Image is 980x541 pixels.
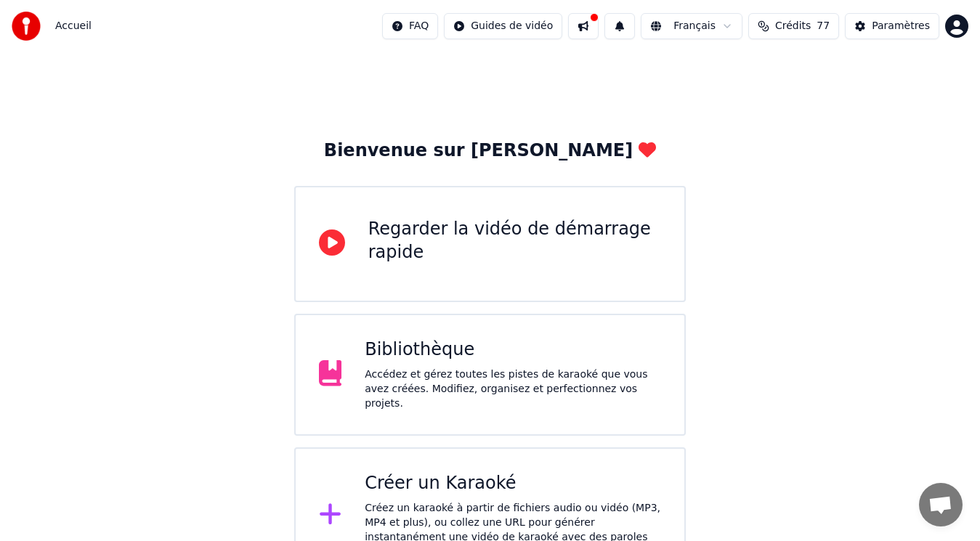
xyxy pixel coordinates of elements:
[324,139,656,163] div: Bienvenue sur [PERSON_NAME]
[919,483,963,526] div: Ouvrir le chat
[368,218,662,264] div: Regarder la vidéo de démarrage rapide
[365,472,661,495] div: Créer un Karaoké
[817,19,830,33] span: 77
[872,19,930,33] div: Paramètres
[748,13,839,39] button: Crédits77
[775,19,811,33] span: Crédits
[845,13,939,39] button: Paramètres
[365,367,661,411] div: Accédez et gérez toutes les pistes de karaoké que vous avez créées. Modifiez, organisez et perfec...
[55,19,92,33] span: Accueil
[12,12,41,41] img: youka
[55,19,92,33] nav: breadcrumb
[382,13,438,39] button: FAQ
[365,338,661,362] div: Bibliothèque
[444,13,562,39] button: Guides de vidéo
